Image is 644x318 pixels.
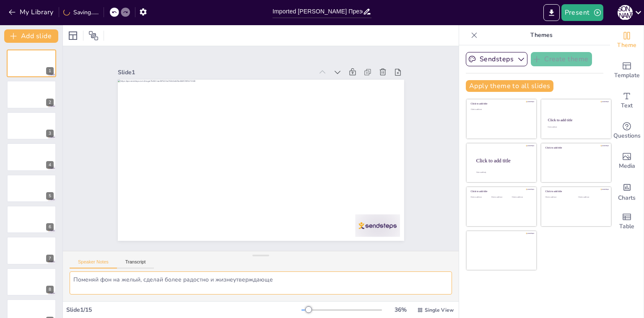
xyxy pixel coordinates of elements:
[7,206,56,233] div: 6
[471,196,490,198] div: Click to add text
[618,4,633,21] button: [PERSON_NAME]
[88,31,99,41] span: Position
[117,259,154,268] button: Transcript
[619,162,635,171] span: Media
[618,193,636,203] span: Charts
[46,192,54,200] div: 5
[471,190,531,193] div: Click to add title
[466,52,527,66] button: Sendsteps
[543,4,560,21] button: Export to PowerPoint
[273,5,363,18] input: Insert title
[548,126,603,128] div: Click to add text
[471,109,531,111] div: Click to add text
[621,101,633,110] span: Text
[7,81,56,108] div: 2
[545,190,605,193] div: Click to add title
[619,222,634,231] span: Table
[70,271,452,295] textarea: Поменяй фон на желый, сделай более радостно и жизнеутверждающе
[548,118,604,122] div: Click to add title
[617,41,636,50] span: Theme
[7,143,56,171] div: 4
[618,5,633,20] div: [PERSON_NAME]
[466,80,553,92] button: Apply theme to all slides
[610,55,644,86] div: Add ready made slides
[512,196,531,198] div: Click to add text
[613,131,641,141] span: Questions
[476,171,529,173] div: Click to add body
[610,116,644,146] div: Get real-time input from your audience
[46,130,54,137] div: 3
[578,196,605,198] div: Click to add text
[70,259,117,268] button: Speaker Notes
[491,196,510,198] div: Click to add text
[7,268,56,296] div: 8
[545,146,605,149] div: Click to add title
[471,102,531,105] div: Click to add title
[425,307,454,313] span: Single View
[390,306,410,314] div: 36 %
[610,86,644,116] div: Add text boxes
[46,161,54,169] div: 4
[614,71,640,80] span: Template
[531,52,592,66] button: Create theme
[46,255,54,262] div: 7
[46,286,54,293] div: 8
[561,4,603,21] button: Present
[118,68,314,76] div: Slide 1
[46,99,54,106] div: 2
[7,50,56,77] div: 1
[610,206,644,237] div: Add a table
[46,223,54,231] div: 6
[6,5,57,19] button: My Library
[545,196,572,198] div: Click to add text
[46,67,54,75] div: 1
[66,306,301,314] div: Slide 1 / 15
[7,112,56,140] div: 3
[7,175,56,202] div: 5
[66,29,80,42] div: Layout
[7,237,56,264] div: 7
[63,8,99,16] div: Saving......
[610,25,644,55] div: Change the overall theme
[481,25,602,45] p: Themes
[476,157,530,163] div: Click to add title
[610,146,644,176] div: Add images, graphics, shapes or video
[4,29,58,43] button: Add slide
[610,176,644,206] div: Add charts and graphs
